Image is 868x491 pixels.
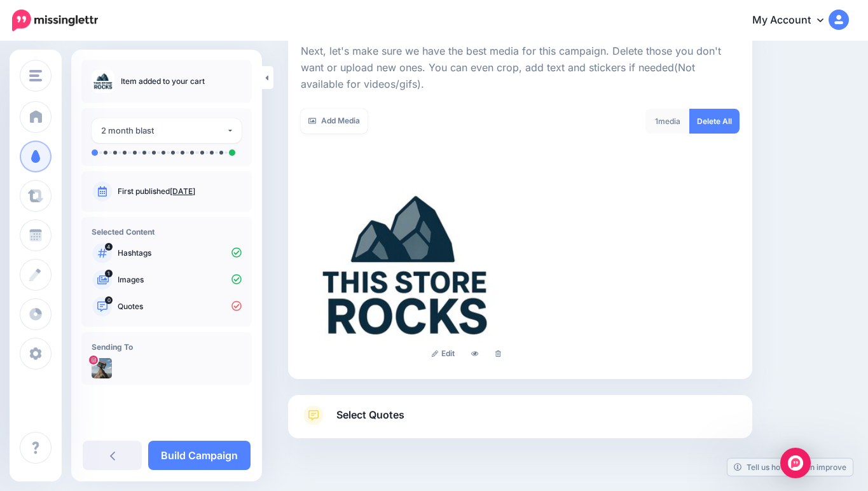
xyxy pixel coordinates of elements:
img: b9c29797d018ead0112ce7415414a290_thumb.jpg [92,70,114,93]
img: 534304223_17914602183187800_3050438527404070040_n-bsa154795.jpg [92,358,112,378]
div: Select Media [301,37,740,369]
div: media [645,109,690,134]
span: 1 [655,116,658,126]
p: Item added to your cart [121,75,205,88]
span: Select Quotes [336,406,404,424]
a: My Account [740,5,849,36]
img: Missinglettr [12,10,98,31]
div: 2 month blast [101,123,226,138]
p: Next, let's make sure we have the best media for this campaign. Delete those you don't want or up... [301,43,740,93]
span: 1 [105,270,113,277]
a: Edit [425,345,462,363]
a: Select Quotes [301,405,740,438]
div: Open Intercom Messenger [780,448,811,478]
a: Add Media [301,109,368,134]
img: b9c29797d018ead0112ce7415414a290_large.jpg [301,165,514,369]
span: 0 [105,296,113,304]
h4: Selected Content [92,227,242,237]
a: [DATE] [170,186,195,196]
h4: Sending To [92,342,242,352]
p: First published [118,186,242,197]
a: Tell us how we can improve [727,459,853,476]
span: 4 [105,243,113,251]
p: Hashtags [118,247,242,259]
img: menu.png [29,70,42,81]
p: Images [118,274,242,286]
p: Quotes [118,301,242,312]
a: Delete All [689,109,740,134]
button: 2 month blast [92,118,242,143]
